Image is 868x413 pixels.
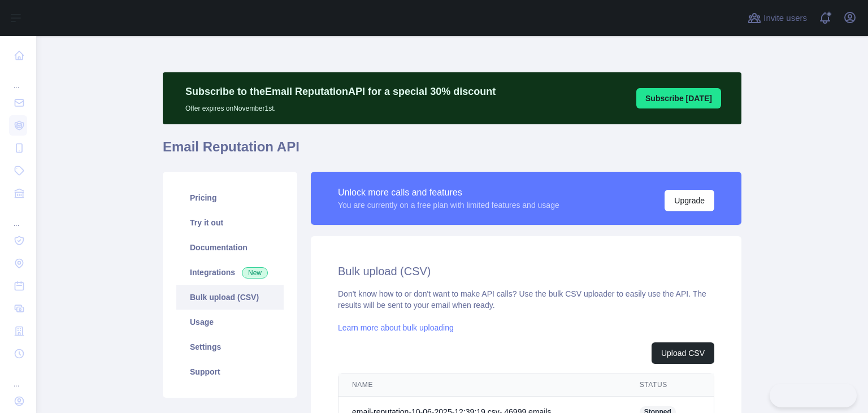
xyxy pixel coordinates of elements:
div: ... [9,68,27,90]
button: Invite users [745,9,809,27]
a: Settings [176,334,284,359]
div: You are currently on a free plan with limited features and usage [338,199,559,211]
div: Unlock more calls and features [338,186,559,199]
a: Try it out [176,210,284,235]
p: Subscribe to the Email Reputation API for a special 30 % discount [185,84,496,99]
button: Subscribe [DATE] [636,88,721,108]
a: Integrations New [176,260,284,285]
a: Bulk upload (CSV) [176,285,284,310]
div: ... [9,366,27,389]
a: Usage [176,310,284,334]
h1: Email Reputation API [163,138,741,165]
button: Upload CSV [652,342,714,364]
button: Upgrade [665,190,714,211]
a: Documentation [176,235,284,260]
a: Learn more about bulk uploading [338,323,454,332]
span: Invite users [763,12,807,25]
p: Offer expires on November 1st. [185,99,496,113]
th: STATUS [626,373,714,397]
a: Pricing [176,185,284,210]
h2: Bulk upload (CSV) [338,263,714,279]
iframe: Toggle Customer Support [770,384,857,407]
a: Support [176,359,284,384]
div: ... [9,206,27,228]
th: NAME [338,373,626,397]
span: New [242,267,268,279]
